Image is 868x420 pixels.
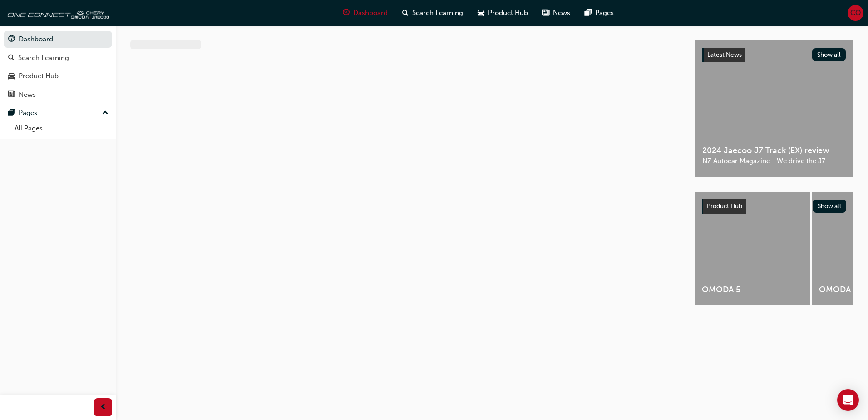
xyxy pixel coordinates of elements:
a: News [4,86,112,103]
span: Dashboard [353,8,388,18]
span: NZ Autocar Magazine - We drive the J7. [702,156,846,166]
span: prev-icon [100,402,107,413]
div: Search Learning [18,53,69,63]
span: car-icon [478,7,484,19]
button: CO [848,5,863,21]
a: Product HubShow all [702,199,846,214]
a: Latest NewsShow all2024 Jaecoo J7 Track (EX) reviewNZ Autocar Magazine - We drive the J7. [695,40,853,177]
span: car-icon [8,72,15,80]
a: guage-iconDashboard [335,4,395,22]
div: News [19,90,36,100]
div: Open Intercom Messenger [837,389,859,411]
span: search-icon [402,7,409,19]
button: Pages [4,105,112,121]
a: news-iconNews [535,4,577,22]
span: search-icon [8,54,15,62]
span: up-icon [102,107,108,119]
span: OMODA 5 [702,285,803,295]
div: Pages [19,108,37,118]
img: oneconnect [5,4,109,22]
span: Product Hub [488,8,528,18]
span: News [553,8,570,18]
span: 2024 Jaecoo J7 Track (EX) review [702,145,846,156]
span: Latest News [707,51,742,59]
button: DashboardSearch LearningProduct HubNews [4,29,112,105]
a: Latest NewsShow all [702,48,846,62]
span: CO [850,8,861,18]
a: pages-iconPages [577,4,621,22]
a: OMODA 5 [695,192,810,305]
a: car-iconProduct Hub [470,4,535,22]
span: guage-icon [343,7,350,19]
a: Search Learning [4,50,112,66]
span: news-icon [542,7,549,19]
span: Product Hub [707,202,742,210]
a: All Pages [11,121,112,135]
a: Dashboard [4,31,112,48]
a: search-iconSearch Learning [395,4,470,22]
span: pages-icon [8,109,15,117]
a: Product Hub [4,68,112,85]
span: Pages [595,8,614,18]
span: pages-icon [585,7,592,19]
button: Show all [813,200,847,213]
div: Product Hub [19,71,59,81]
button: Show all [812,48,846,61]
span: Search Learning [412,8,463,18]
span: news-icon [8,91,15,99]
span: guage-icon [8,35,15,44]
